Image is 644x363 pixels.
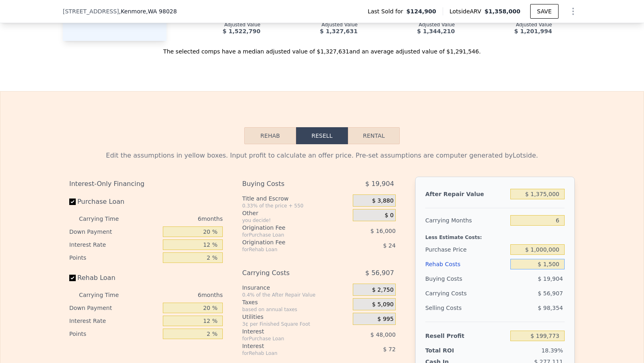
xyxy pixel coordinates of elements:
[425,228,565,242] div: Less Estimate Costs:
[69,238,160,251] div: Interest Rate
[242,238,333,246] div: Origination Fee
[468,21,552,28] div: Adjusted Value
[69,225,160,238] div: Down Payment
[242,298,350,306] div: Taxes
[371,21,455,28] div: Adjusted Value
[368,7,407,15] span: Last Sold for
[425,346,476,354] div: Total ROI
[244,127,296,144] button: Rehab
[538,275,563,282] span: $ 19,904
[242,194,350,203] div: Title and Escrow
[425,257,507,271] div: Rehab Costs
[242,284,350,292] div: Insurance
[484,8,520,15] span: $1,358,000
[135,288,223,301] div: 6 months
[365,177,394,191] span: $ 19,904
[406,7,436,15] span: $124,900
[320,28,358,34] span: $ 1,327,631
[538,290,563,297] span: $ 56,907
[176,21,260,28] div: Adjusted Value
[365,266,394,280] span: $ 56,907
[223,28,260,34] span: $ 1,522,790
[530,4,559,19] button: SAVE
[242,209,350,217] div: Other
[135,212,223,225] div: 6 months
[69,194,160,209] label: Purchase Loan
[425,271,507,286] div: Buying Costs
[63,7,119,15] span: [STREET_ADDRESS]
[69,275,76,281] input: Rehab Loan
[425,301,507,315] div: Selling Costs
[425,329,507,343] div: Resell Profit
[242,306,350,313] div: based on annual taxes
[383,242,396,249] span: $ 24
[242,313,350,321] div: Utilities
[242,217,350,224] div: you decide!
[69,271,160,285] label: Rehab Loan
[273,21,358,28] div: Adjusted Value
[242,342,333,350] div: Interest
[450,7,484,15] span: Lotside ARV
[385,212,394,219] span: $ 0
[372,286,393,294] span: $ 2,750
[425,286,476,301] div: Carrying Costs
[514,28,552,34] span: $ 1,201,994
[69,151,575,160] div: Edit the assumptions in yellow boxes. Input profit to calculate an offer price. Pre-set assumptio...
[79,212,132,225] div: Carrying Time
[372,301,393,308] span: $ 5,090
[69,314,160,327] div: Interest Rate
[417,28,455,34] span: $ 1,344,210
[146,8,177,15] span: , WA 98028
[565,3,581,19] button: Show Options
[242,292,350,298] div: 0.4% of the After Repair Value
[242,335,333,342] div: for Purchase Loan
[348,127,400,144] button: Rental
[383,346,396,352] span: $ 72
[372,197,393,205] span: $ 3,880
[377,316,394,323] span: $ 995
[242,203,350,209] div: 0.33% of the price + 550
[79,288,132,301] div: Carrying Time
[242,232,333,238] div: for Purchase Loan
[63,41,581,56] div: The selected comps have a median adjusted value of $1,327,631 and an average adjusted value of $1...
[242,350,333,357] div: for Rehab Loan
[425,213,507,228] div: Carrying Months
[242,266,333,280] div: Carrying Costs
[425,242,507,257] div: Purchase Price
[69,327,160,340] div: Points
[69,251,160,264] div: Points
[69,177,223,191] div: Interest-Only Financing
[371,228,396,234] span: $ 16,000
[69,301,160,314] div: Down Payment
[69,199,76,205] input: Purchase Loan
[242,246,333,253] div: for Rehab Loan
[371,331,396,338] span: $ 48,000
[242,321,350,327] div: 3¢ per Finished Square Foot
[296,127,348,144] button: Resell
[242,177,333,191] div: Buying Costs
[242,327,333,335] div: Interest
[542,347,563,354] span: 18.39%
[425,187,507,201] div: After Repair Value
[242,224,333,232] div: Origination Fee
[119,7,177,15] span: , Kenmore
[538,305,563,311] span: $ 98,354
